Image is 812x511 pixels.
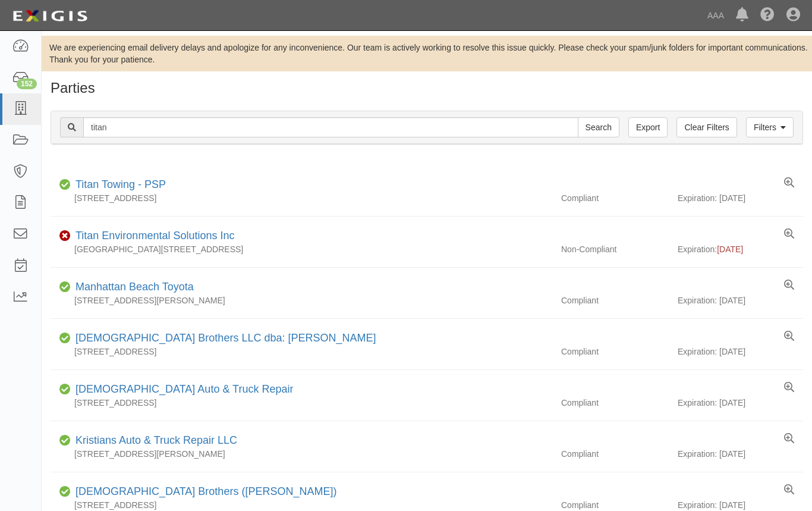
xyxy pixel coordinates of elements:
div: 152 [17,79,37,89]
i: Compliant [59,385,71,394]
a: [DEMOGRAPHIC_DATA] Brothers LLC dba: [PERSON_NAME] [75,332,376,344]
div: Christian Brothers LLC dba: Christian Brothers - Madison [71,331,376,346]
div: [STREET_ADDRESS] [51,346,552,358]
div: [STREET_ADDRESS] [51,499,552,511]
span: [DATE] [717,244,743,254]
a: View results summary [784,331,794,343]
input: Search [578,117,619,137]
a: View results summary [784,177,794,189]
div: Expiration: [DATE] [678,499,803,511]
div: Expiration: [DATE] [678,397,803,409]
i: Compliant [59,283,71,291]
a: View results summary [784,433,794,445]
div: Expiration: [DATE] [678,294,803,306]
div: Expiration: [678,243,803,255]
div: Titan Towing - PSP [71,177,166,193]
div: We are experiencing email delivery delays and apologize for any inconvenience. Our team is active... [42,42,812,65]
a: [DEMOGRAPHIC_DATA] Auto & Truck Repair [75,383,293,395]
a: Titan Environmental Solutions Inc [75,230,234,242]
div: Compliant [552,499,678,511]
a: Clear Filters [676,117,737,137]
div: Compliant [552,294,678,306]
a: Filters [746,117,794,137]
i: Compliant [59,488,71,496]
a: View results summary [784,280,794,291]
div: Christian Brothers (Shawnee) [71,484,336,500]
i: Non-Compliant [59,232,71,240]
i: Compliant [59,181,71,189]
div: [STREET_ADDRESS] [51,397,552,409]
div: Manhattan Beach Toyota [71,280,194,295]
a: Kristians Auto & Truck Repair LLC [75,434,237,446]
div: Kristians Auto & Truck Repair [71,382,293,397]
div: Compliant [552,346,678,358]
i: Compliant [59,437,71,445]
div: [GEOGRAPHIC_DATA][STREET_ADDRESS] [51,243,552,255]
a: View results summary [784,484,794,496]
div: [STREET_ADDRESS][PERSON_NAME] [51,294,552,306]
a: [DEMOGRAPHIC_DATA] Brothers ([PERSON_NAME]) [75,485,336,497]
i: Help Center - Complianz [760,8,775,23]
div: Expiration: [DATE] [678,448,803,460]
div: Titan Environmental Solutions Inc [71,228,234,244]
div: Compliant [552,192,678,204]
img: logo-5460c22ac91f19d4615b14bd174203de0afe785f0fc80cf4dbbc73dc1793850b.png [9,5,91,27]
input: Search [83,117,578,137]
div: [STREET_ADDRESS][PERSON_NAME] [51,448,552,460]
div: Kristians Auto & Truck Repair LLC [71,433,237,449]
a: Manhattan Beach Toyota [75,281,194,293]
div: [STREET_ADDRESS] [51,192,552,204]
a: Titan Towing - PSP [75,178,166,190]
h1: Parties [51,80,803,96]
a: Export [628,117,668,137]
a: View results summary [784,228,794,240]
div: Expiration: [DATE] [678,346,803,358]
div: Non-Compliant [552,243,678,255]
div: Expiration: [DATE] [678,192,803,204]
a: AAA [701,4,730,27]
i: Compliant [59,334,71,343]
a: View results summary [784,382,794,394]
div: Compliant [552,448,678,460]
div: Compliant [552,397,678,409]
